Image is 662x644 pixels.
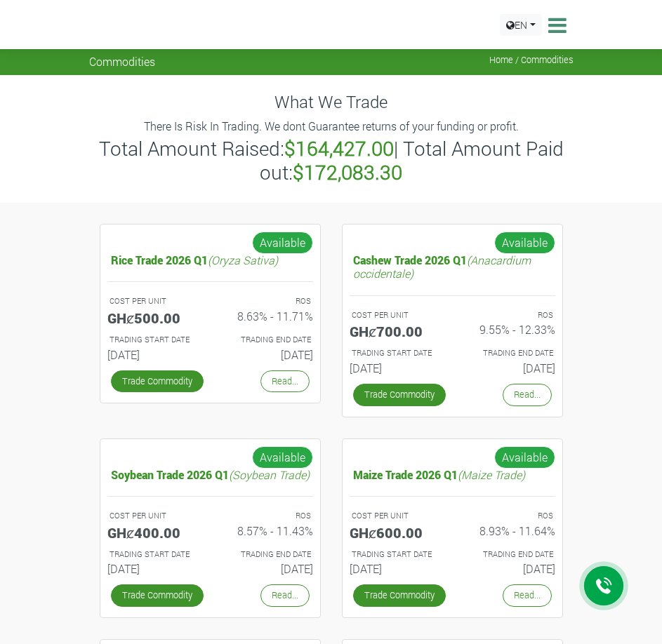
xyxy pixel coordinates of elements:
a: Read... [503,384,552,405]
a: Read... [503,584,552,606]
i: (Oryza Sativa) [208,253,278,267]
p: Estimated Trading Start Date [352,347,440,359]
p: Estimated Trading End Date [223,334,311,346]
h6: [DATE] [350,562,442,575]
a: Read... [260,584,310,606]
a: Rice Trade 2026 Q1(Oryza Sativa) COST PER UNIT GHȼ500.00 ROS 8.63% - 11.71% TRADING START DATE [D... [107,250,313,367]
span: Home / Commodities [489,55,574,65]
i: (Maize Trade) [458,467,525,482]
h5: Maize Trade 2026 Q1 [350,464,555,485]
p: COST PER UNIT [110,510,198,522]
h6: [DATE] [220,348,313,361]
p: Return on Funding is the percentage profit you stand to earn.Visit our FAQs more info. Visit our ... [465,510,553,522]
h6: [DATE] [107,562,200,575]
p: Estimated Trading Start Date [110,334,198,346]
h6: [DATE] [350,361,442,375]
h5: GHȼ400.00 [107,524,200,541]
p: There Is Risk In Trading. We dont Guarantee returns of your funding or profit. [91,118,571,135]
p: Estimated Trading End Date [223,549,311,561]
h5: Soybean Trade 2026 Q1 [107,464,313,485]
i: (Anacardium occidentale) [353,253,531,281]
p: COST PER UNIT [110,295,198,307]
p: COST PER UNIT [352,510,440,522]
h6: Return on Funding is the percentage profit you stand to earn.Visit our FAQs more info. Visit our ... [220,524,313,537]
h6: [DATE] [463,562,555,575]
p: COST PER UNIT [352,309,440,321]
p: Estimated Trading End Date [465,347,553,359]
span: Available [494,446,555,469]
h6: [DATE] [220,562,313,575]
h5: Rice Trade 2026 Q1 [107,250,313,270]
a: Cashew Trade 2026 Q1(Anacardium occidentale) COST PER UNIT GHȼ700.00 ROS 9.55% - 12.33% TRADING S... [350,250,555,380]
span: Available [252,232,313,254]
h4: What We Trade [89,92,574,112]
h6: [DATE] [107,348,200,361]
a: Soybean Trade 2026 Q1(Soybean Trade) COST PER UNIT GHȼ400.00 ROS 8.57% - 11.43% TRADING START DAT... [107,464,313,582]
a: Trade Commodity [111,584,204,606]
h5: GHȼ500.00 [107,309,200,326]
span: Available [494,232,555,254]
a: Read... [260,370,310,392]
p: Estimated Trading Start Date [352,549,440,561]
b: $172,083.30 [293,159,402,185]
a: Maize Trade 2026 Q1(Maize Trade) COST PER UNIT GHȼ600.00 ROS 8.93% - 11.64% TRADING START DATE [D... [350,464,555,582]
a: EN [500,14,542,36]
a: Trade Commodity [353,584,446,606]
span: Available [252,446,313,469]
h6: Return on Funding is the percentage profit you stand to earn.Visit our FAQs more info. Visit our ... [220,309,313,323]
h5: Cashew Trade 2026 Q1 [350,250,555,283]
h5: GHȼ600.00 [350,524,442,541]
span: Commodities [89,55,155,68]
b: $164,427.00 [284,135,394,161]
h6: [DATE] [463,361,555,375]
p: Return on Funding is the percentage profit you stand to earn.Visit our FAQs more info. Visit our ... [223,510,311,522]
a: Trade Commodity [111,370,204,392]
a: Trade Commodity [353,384,446,405]
h5: GHȼ700.00 [350,323,442,340]
h3: Total Amount Raised: | Total Amount Paid out: [91,137,571,184]
p: Return on Funding is the percentage profit you stand to earn.Visit our FAQs more info. Visit our ... [223,295,311,307]
h6: Return on Funding is the percentage profit you stand to earn.Visit our FAQs more info. Visit our ... [463,524,555,537]
i: (Soybean Trade) [229,467,310,482]
p: Return on Funding is the percentage profit you stand to earn.Visit our FAQs more info. Visit our ... [465,309,553,321]
p: Estimated Trading Start Date [110,549,198,561]
h6: Return on Funding is the percentage profit you stand to earn.Visit our FAQs more info. Visit our ... [463,323,555,336]
p: Estimated Trading End Date [465,549,553,561]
